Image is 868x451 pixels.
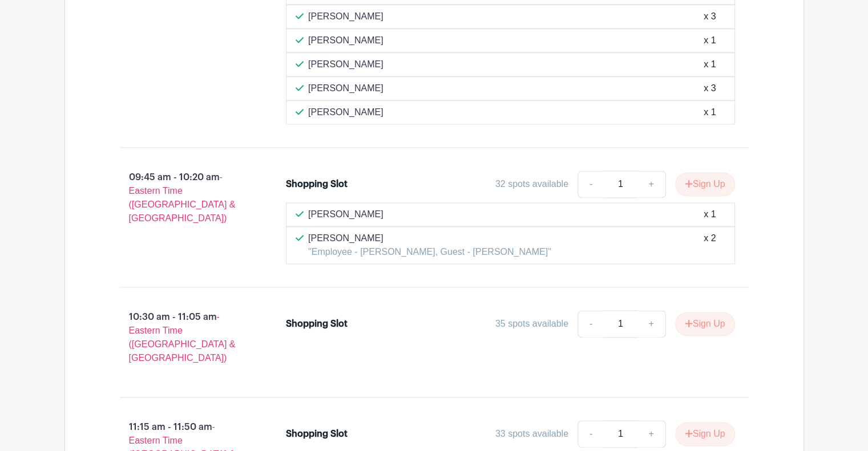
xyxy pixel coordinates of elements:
[704,82,716,95] div: x 3
[578,310,604,338] a: -
[308,58,383,71] p: [PERSON_NAME]
[308,245,551,259] p: "Employee - [PERSON_NAME], Guest - [PERSON_NAME]"
[286,427,348,441] div: Shopping Slot
[308,231,551,245] p: [PERSON_NAME]
[495,427,568,441] div: 33 spots available
[704,58,716,71] div: x 1
[495,317,568,331] div: 35 spots available
[308,82,383,95] p: [PERSON_NAME]
[286,177,348,191] div: Shopping Slot
[129,172,236,223] span: - Eastern Time ([GEOGRAPHIC_DATA] & [GEOGRAPHIC_DATA])
[286,317,348,331] div: Shopping Slot
[675,172,735,196] button: Sign Up
[704,10,716,23] div: x 3
[308,34,383,47] p: [PERSON_NAME]
[704,208,716,221] div: x 1
[675,422,735,446] button: Sign Up
[637,170,665,198] a: +
[578,170,604,198] a: -
[102,166,268,230] p: 09:45 am - 10:20 am
[129,312,236,363] span: - Eastern Time ([GEOGRAPHIC_DATA] & [GEOGRAPHIC_DATA])
[704,231,716,259] div: x 2
[675,312,735,336] button: Sign Up
[637,420,665,448] a: +
[308,208,383,221] p: [PERSON_NAME]
[578,420,604,448] a: -
[637,310,665,338] a: +
[704,34,716,47] div: x 1
[704,105,716,119] div: x 1
[308,10,383,23] p: [PERSON_NAME]
[308,105,383,119] p: [PERSON_NAME]
[102,306,268,369] p: 10:30 am - 11:05 am
[495,177,568,191] div: 32 spots available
